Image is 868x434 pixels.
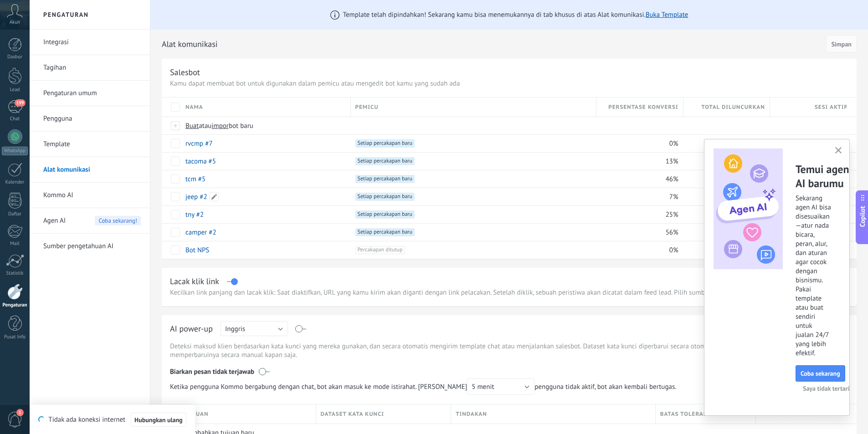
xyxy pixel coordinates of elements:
[185,175,205,184] a: tcm #5
[467,378,534,395] button: 5 menit
[683,170,765,188] div: 54
[472,383,494,391] span: 5 menit
[355,103,379,112] span: Pemicu
[2,211,28,217] div: Daftar
[30,157,150,183] li: Alat komunikasi
[43,81,141,106] a: Pengaturan umum
[355,139,415,148] span: Setiap percakapan baru
[666,228,678,237] span: 56%
[229,122,253,130] span: bot baru
[30,106,150,132] li: Pengguna
[355,246,405,254] span: Percakapan ditutup
[185,139,213,148] a: rvcmp #7
[683,153,765,170] div: 283
[15,99,25,107] span: 199
[95,216,141,225] span: Coba sekarang!
[683,188,765,205] div: 657
[701,103,765,112] span: Total diluncurkan
[30,55,150,81] li: Tagihan
[2,334,28,340] div: Pusat Info
[170,67,200,77] div: Salesbot
[30,30,150,55] li: Integrasi
[30,81,150,106] li: Pengaturan umum
[185,122,199,130] span: Buat
[185,246,209,255] a: Bot NPS
[2,302,28,308] div: Pengaturan
[43,157,141,183] a: Alat komunikasi
[799,382,857,395] button: Saya tidak tertarik
[16,409,24,416] span: 1
[596,224,678,241] div: 56%
[596,170,678,188] div: 46%
[162,35,823,53] h2: Alat komunikasi
[666,157,678,166] span: 13%
[355,175,415,183] span: Setiap percakapan baru
[134,417,183,423] span: Hubungkan ulang
[221,321,288,336] button: Inggris
[596,241,678,259] div: 0%
[714,148,783,269] img: ai_agent_activation_popup_ID.png
[826,35,857,52] button: Simpan
[199,122,211,130] span: atau
[815,103,847,112] span: Sesi aktif
[796,194,857,358] span: Sekarang agen AI bisa disesuaikan—atur nada bicara, peran, alur, dan aturan agar cocok dengan bis...
[43,234,141,259] a: Sumber pengetahuan AI
[669,139,678,148] span: 0%
[170,288,848,297] p: Kecilkan link panjang dan lacak klik: Saat diaktifkan, URL yang kamu kirim akan diganti dengan li...
[10,20,21,26] span: Akun
[355,157,415,165] span: Setiap percakapan baru
[170,323,213,337] div: AI power-up
[43,55,141,81] a: Tagihan
[43,30,141,55] a: Integrasi
[343,10,688,19] span: Template telah dipindahkan! Sekarang kamu bisa menemukannya di tab khusus di atas Alat komunikasi.
[30,183,150,208] li: Kommo AI
[355,228,415,236] span: Setiap percakapan baru
[43,208,141,234] a: Agen AICoba sekarang!
[355,210,415,219] span: Setiap percakapan baru
[683,206,765,223] div: 338
[43,132,141,157] a: Template
[185,410,208,419] span: Tujuan
[596,135,678,152] div: 0%
[770,135,847,152] div: 0
[30,234,150,259] li: Sumber pengetahuan AI
[225,325,245,333] span: Inggris
[858,206,867,227] span: Copilot
[456,410,487,419] span: Tindakan
[669,193,678,201] span: 7%
[131,413,186,427] button: Hubungkan ulang
[2,271,28,276] div: Statistik
[683,241,765,259] div: 0
[43,106,141,132] a: Pengguna
[831,41,852,47] span: Simpan
[170,361,848,378] div: Biarkan pesan tidak terjawab
[2,241,28,247] div: Mail
[2,179,28,185] div: Kalender
[596,188,678,205] div: 7%
[170,342,848,359] p: Deteksi maksud klien berdasarkan kata kunci yang mereka gunakan, dan secara otomatis mengirim tem...
[30,208,150,234] li: Agen AI
[170,378,681,395] span: pengguna tidak aktif, bot akan kembali bertugas.
[666,175,678,184] span: 46%
[646,10,688,19] a: Buka Template
[608,103,678,112] span: Persentase konversi
[355,193,415,201] span: Setiap percakapan baru
[669,246,678,255] span: 0%
[38,412,186,427] div: Tidak ada koneksi internet
[30,132,150,157] li: Template
[2,116,28,122] div: Chat
[796,162,857,190] h2: Temui agen AI barumu
[185,193,207,201] a: jeep #2
[666,210,678,219] span: 25%
[2,147,28,155] div: WhatsApp
[170,276,219,286] div: Lacak klik link
[2,54,28,60] div: Dasbor
[801,370,840,377] span: Coba sekarang
[2,87,28,93] div: Lead
[185,103,203,112] span: Nama
[170,79,848,88] p: Kamu dapat membuat bot untuk digunakan dalam pemicu atau mengedit bot kamu yang sudah ada
[210,192,219,201] span: Edit
[185,228,216,237] a: camper #2
[660,410,714,419] span: Batas toleransi
[211,122,228,130] span: impor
